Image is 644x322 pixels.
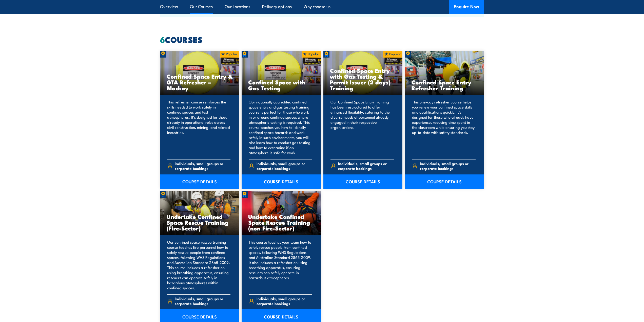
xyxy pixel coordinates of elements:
span: Individuals, small groups or corporate bookings [175,296,230,306]
a: COURSE DETAILS [405,174,484,189]
span: Individuals, small groups or corporate bookings [175,161,230,171]
h3: Undertake Confined Space Rescue Training (Fire-Sector) [167,213,233,231]
span: Individuals, small groups or corporate bookings [257,161,312,171]
h3: Confined Space Entry with Gas Testing & Permit Issuer (2 days) Training [330,67,396,91]
p: Our confined space rescue training course teaches fire personnel how to safely rescue people from... [167,240,231,290]
p: This one-day refresher course helps you renew your confined space skills and qualifications quick... [412,99,476,155]
span: Individuals, small groups or corporate bookings [338,161,394,171]
p: Our nationally accredited confined space entry and gas testing training course is perfect for tho... [249,99,312,155]
h3: Confined Space Entry Refresher Training [412,79,478,91]
a: COURSE DETAILS [323,174,403,189]
h3: Undertake Confined Space Rescue Training (non Fire-Sector) [248,213,314,231]
span: Individuals, small groups or corporate bookings [420,161,476,171]
a: COURSE DETAILS [242,174,321,189]
span: Individuals, small groups or corporate bookings [257,296,312,306]
h2: COURSES [160,36,484,43]
p: Our Confined Space Entry Training has been restructured to offer enhanced flexibility, catering t... [330,99,394,155]
p: This refresher course reinforces the skills needed to work safely in confined spaces and test atm... [167,99,231,155]
h3: Confined Space with Gas Testing [248,79,314,91]
a: COURSE DETAILS [160,174,239,189]
p: This course teaches your team how to safely rescue people from confined spaces, following WHS Reg... [249,240,312,290]
h3: Confined Space Entry & GTA Refresher – Mackay [167,73,233,91]
strong: 6 [160,33,165,46]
